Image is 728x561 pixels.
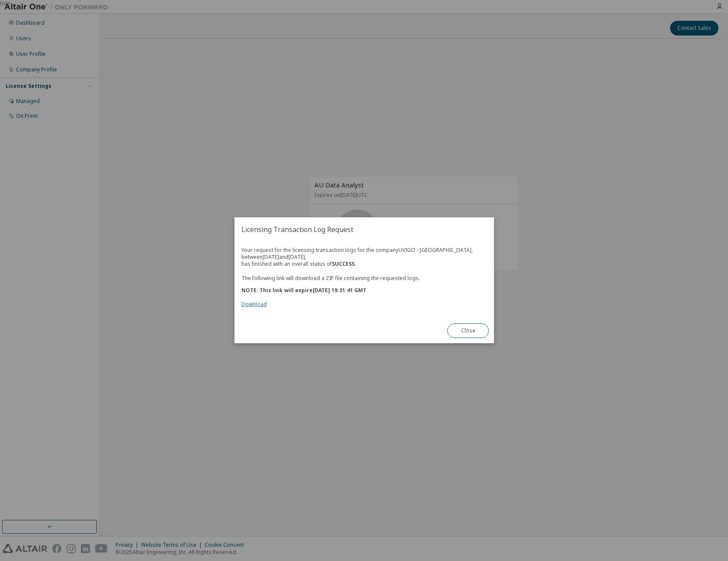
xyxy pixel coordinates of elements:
[241,301,267,308] a: Download
[241,274,487,282] p: The following link will download a ZIP file containing the requested logs.
[241,287,366,294] b: NOTE: This link will expire [DATE] 19:31:41 GMT
[234,217,494,242] h2: Licensing Transaction Log Request
[241,247,487,308] div: Your request for the licensing transaction logs for the company UVIGO - [GEOGRAPHIC_DATA] , betwe...
[332,260,355,268] b: SUCCESS
[447,324,489,339] button: Close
